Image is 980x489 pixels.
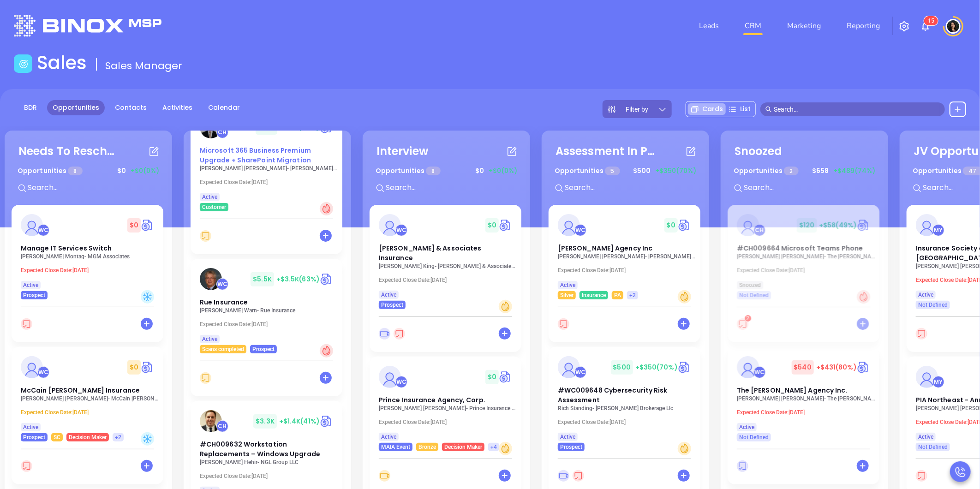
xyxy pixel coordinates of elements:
[37,224,49,236] div: Walter Contreras
[37,52,87,74] h1: Sales
[924,16,938,25] sup: 15
[320,202,333,215] div: Hot
[678,290,691,304] div: Warm
[320,272,333,286] img: Quote
[737,214,759,236] img: #CH009664 Microsoft Teams Phone
[203,100,245,115] a: Calendar
[105,59,182,73] span: Sales Manager
[560,432,575,442] span: Active
[810,164,831,178] span: $ 658
[21,386,140,395] span: McCain Atkinson Insurance
[558,405,696,411] p: Rich Standing - Chadwick Brokerage Llc
[737,267,875,274] p: Expected Close Date: [DATE]
[141,360,154,374] img: Quote
[555,162,620,179] p: Opportunities
[753,366,765,378] div: Walter Contreras
[200,440,320,459] span: #CH009632 Workstation Replacements – Windows Upgrade
[21,244,112,253] span: Manage IT Services Switch
[23,422,38,432] span: Active
[664,218,678,233] span: $ 0
[549,347,700,451] a: profileWalter Contreras$500+$350(70%)Circle dollar#WC009648 Cybersecurity Risk AssessmentRich Sta...
[200,179,338,185] p: Expected Close Date: [DATE]
[833,166,875,176] span: +$489 (74%)
[252,344,275,354] span: Prospect
[157,100,198,115] a: Activities
[558,419,696,425] p: Expected Close Date: [DATE]
[131,166,159,176] span: +$0 (0%)
[560,280,575,290] span: Active
[370,137,523,205] div: InterviewOpportunities 8$0+$0(0%)
[695,17,723,35] a: Leads
[379,214,401,236] img: Moore & Associates Insurance
[739,290,769,300] span: Not Defined
[564,182,702,194] input: Search...
[819,221,857,230] span: +$58 (49%)
[21,395,159,402] p: David Atkinson - McCain Atkinson Insurance
[558,267,696,274] p: Expected Close Date: [DATE]
[918,290,933,300] span: Active
[191,107,342,211] a: profileCarla Humber$1.7K+$816(49%)Circle dollarMicrosoft 365 Business Premium Upgrade + SharePoin...
[737,253,875,260] p: Derek Oberman - The Oberman Companies
[792,360,814,375] span: $ 540
[21,409,159,416] p: Expected Close Date: [DATE]
[728,347,879,441] a: profileWalter Contreras$540+$431(80%)Circle dollarThe [PERSON_NAME] Agency Inc.[PERSON_NAME] [PER...
[141,218,154,232] a: Quote
[320,414,333,428] a: Quote
[784,167,798,175] span: 2
[558,253,696,260] p: Ted Butz - Dreher Agency Inc
[444,442,482,452] span: Decision Maker
[728,205,879,299] a: profileCarla Humber$120+$58(49%)Circle dollar#CH009664 Microsoft Teams Phone[PERSON_NAME] [PERSON...
[18,162,83,179] p: Opportunities
[69,432,107,442] span: Decision Maker
[857,218,870,232] a: Quote
[918,300,948,310] span: Not Defined
[556,143,657,160] div: Assessment In Progress
[499,300,512,313] div: Warm
[574,366,586,378] div: Walter Contreras
[931,18,934,24] span: 5
[141,290,154,304] div: Cold
[918,442,948,452] span: Not Defined
[23,432,45,442] span: Prospect
[737,356,759,378] img: The Willis E. Kilborne Agency Inc.
[816,363,857,372] span: +$431 (80%)
[37,366,49,378] div: Walter Contreras
[18,143,120,160] div: Needs To Reschedule
[499,442,512,455] div: Warm
[783,17,825,35] a: Marketing
[54,432,60,442] span: SC
[216,126,228,138] div: Carla Humber
[745,315,751,322] sup: 2
[560,442,582,452] span: Prospect
[490,442,497,452] span: +4
[485,218,499,233] span: $ 0
[946,19,961,34] img: user
[728,347,881,489] div: profileWalter Contreras$540+$431(80%)Circle dollarThe [PERSON_NAME] Agency Inc.[PERSON_NAME] [PER...
[200,146,311,165] span: Microsoft 365 Business Premium Upgrade + SharePoint Migration
[200,307,338,314] p: John Warn - Rue Insurance
[202,334,217,344] span: Active
[737,409,875,416] p: Expected Close Date: [DATE]
[843,17,884,35] a: Reporting
[899,21,910,32] img: iconSetting
[115,432,121,442] span: +2
[21,267,159,274] p: Expected Close Date: [DATE]
[216,420,228,432] div: Carla Humber
[109,100,152,115] a: Contacts
[370,205,521,309] a: profileWalter Contreras$0Circle dollar[PERSON_NAME] & Associates Insurance[PERSON_NAME] King- [PE...
[115,164,128,178] span: $ 0
[276,274,320,284] span: +$3.5K (63%)
[678,360,691,374] img: Quote
[499,370,512,384] img: Quote
[18,100,42,115] a: BDR
[737,244,863,253] span: #CH009664 Microsoft Teams Phone
[200,165,338,172] p: Allan Kaplan - Kaplan Insurance
[202,192,217,202] span: Active
[735,143,783,160] div: Snoozed
[605,167,620,175] span: 5
[728,137,881,205] div: SnoozedOpportunities 2$658+$489(74%)
[418,442,436,452] span: Bronze
[560,290,574,300] span: Silver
